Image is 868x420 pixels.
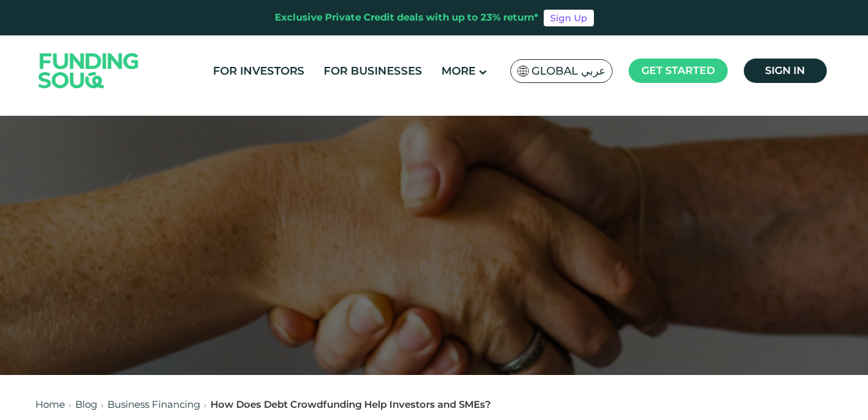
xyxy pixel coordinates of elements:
img: Logo [26,38,152,103]
img: SA Flag [517,66,529,77]
a: Home [35,398,65,410]
a: For Investors [210,60,308,82]
a: Blog [75,398,97,410]
span: More [441,64,476,77]
a: Business Financing [107,398,200,410]
a: Sign in [744,59,827,83]
span: Sign in [765,64,805,77]
a: For Businesses [320,60,425,82]
span: Global عربي [531,64,605,78]
a: Sign Up [544,10,594,26]
div: How Does Debt Crowdfunding Help Investors and SMEs? [210,397,491,412]
span: Get started [642,64,715,77]
div: Exclusive Private Credit deals with up to 23% return* [275,10,539,25]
